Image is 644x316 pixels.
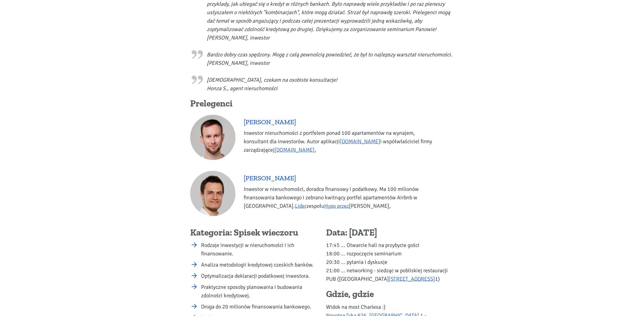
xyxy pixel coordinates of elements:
[389,276,435,282] a: [STREET_ADDRESS]
[340,138,380,145] a: [DOMAIN_NAME]
[201,272,318,280] li: Optymalizacja deklaracji podatkowej inwestora.
[326,241,454,283] p: 17:45 ... Otwarcie hali na przybycie gości 18:00 ... rozpoczęcie seminarium 20:30 ... pytania i d...
[244,174,439,182] h5: [PERSON_NAME]
[326,289,454,300] h4: Gdzie, gdzie
[201,261,318,269] li: Analiza metodologii kredytowej czeskich banków.
[190,73,454,93] blockquote: [DEMOGRAPHIC_DATA], czekam na osobiste konsultacje! Honza S., agent nieruchomości
[201,283,318,300] li: Praktyczne sposoby planowania i budowania zdolności kredytowej.
[190,227,318,239] h4: Kategoria: Spisek wieczoru
[326,227,454,239] h4: Data: [DATE]
[295,203,306,209] a: Lider
[190,98,454,109] h4: Prelegenci
[274,147,316,153] a: [DOMAIN_NAME].
[201,241,318,258] li: Rodzaje inwestycji w nieruchomości i ich finansowanie.
[244,129,439,154] p: Inwestor nieruchomości z portfelem ponad 100 apartamentów na wynajem, konsultant dla inwestorów. ...
[201,302,318,311] li: Droga do 20 milionów finansowania bankowego.
[324,203,349,209] a: Hypo przez
[389,203,391,209] a: .
[244,118,439,126] h5: [PERSON_NAME]
[244,185,439,210] p: Inwestor w nieruchomości, doradca finansowy i podatkowy. Ma 100 milionów finansowania bankowego i...
[190,47,454,67] blockquote: Bardzo dobry czas spędzony. Mogę z całą pewnością powiedzieć, że był to najlepszy warsztat nieruc...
